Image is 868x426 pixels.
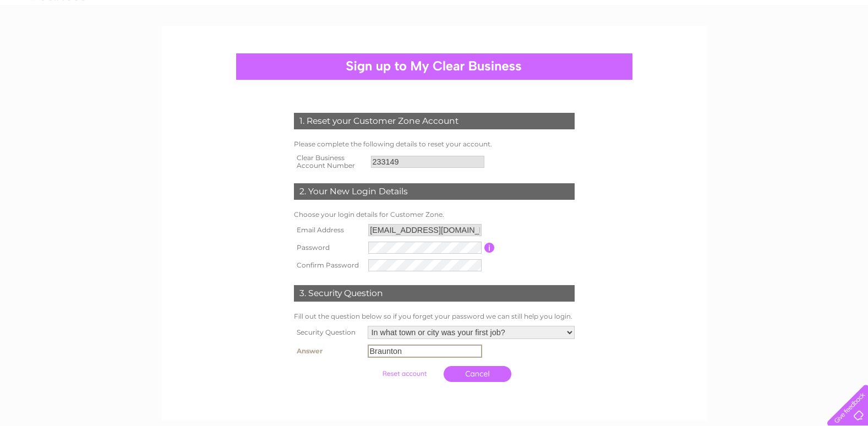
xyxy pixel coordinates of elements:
div: Clear Business is a trading name of Verastar Limited (registered in [GEOGRAPHIC_DATA] No. 3667643... [174,6,695,53]
img: logo.png [30,29,86,62]
input: Information [484,243,495,253]
th: Password [291,239,366,256]
th: Answer [291,342,365,361]
td: Please complete the following details to reset your account. [291,138,577,151]
a: 0333 014 3131 [660,6,736,19]
div: 2. Your New Login Details [294,183,575,200]
input: Submit [370,366,438,381]
th: Security Question [291,323,365,342]
td: Fill out the question below so if you forget your password we can still help you login. [291,310,577,323]
a: Telecoms [772,47,805,55]
th: Confirm Password [291,256,366,274]
a: Contact [834,47,861,55]
a: Water [714,47,735,55]
a: Energy [741,47,766,55]
th: Email Address [291,221,366,239]
div: 1. Reset your Customer Zone Account [294,113,575,129]
td: Choose your login details for Customer Zone. [291,208,577,221]
th: Clear Business Account Number [291,151,368,173]
a: Cancel [444,366,511,382]
div: 3. Security Question [294,285,575,302]
a: Blog [812,47,828,55]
